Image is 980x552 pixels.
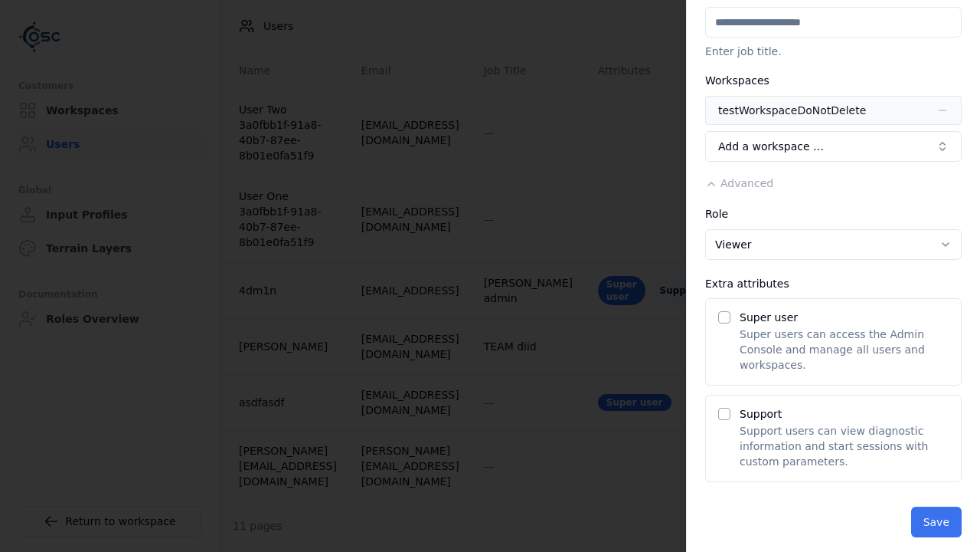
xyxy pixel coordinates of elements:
[740,311,798,324] label: Super user
[705,176,773,191] button: Advanced
[740,327,949,373] p: Super users can access the Admin Console and manage all users and workspaces.
[705,74,769,87] label: Workspaces
[720,177,773,189] span: Advanced
[705,44,962,59] p: Enter job title.
[705,278,962,289] div: Extra attributes
[718,139,824,154] span: Add a workspace …
[740,423,949,469] p: Support users can view diagnostic information and start sessions with custom parameters.
[718,103,866,118] div: testWorkspaceDoNotDelete
[705,208,728,220] label: Role
[911,507,962,537] button: Save
[740,408,782,420] label: Support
